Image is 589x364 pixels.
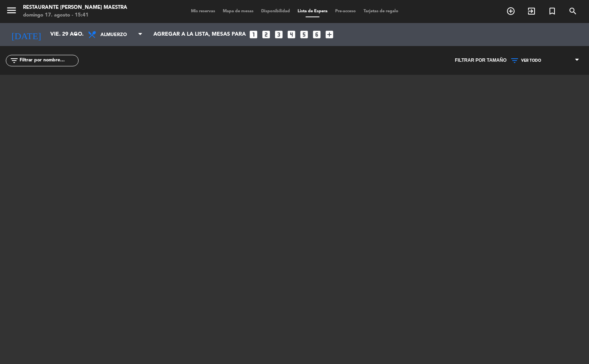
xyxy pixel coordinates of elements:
span: Filtrar por tamaño [455,57,507,64]
i: add_circle_outline [506,7,515,16]
i: looks_one [248,30,258,40]
span: Pre-acceso [331,9,360,13]
i: looks_5 [299,30,309,40]
span: Agregar a la lista, mesas para [153,31,246,38]
div: domingo 17. agosto - 15:41 [23,12,127,19]
i: exit_to_app [527,7,536,16]
span: Tarjetas de regalo [360,9,402,13]
span: Mis reservas [187,9,219,13]
i: looks_3 [274,30,284,40]
span: Almuerzo [100,28,137,42]
i: [DATE] [6,26,46,43]
i: arrow_drop_down [71,30,81,39]
i: search [568,7,577,16]
i: looks_two [261,30,271,40]
span: Lista de Espera [294,9,331,13]
span: Disponibilidad [257,9,294,13]
i: turned_in_not [548,7,557,16]
i: looks_6 [312,30,322,40]
i: looks_4 [286,30,296,40]
span: Mapa de mesas [219,9,257,13]
div: Restaurante [PERSON_NAME] Maestra [23,4,127,12]
input: Filtrar por nombre... [19,56,78,65]
i: add_box [324,30,334,40]
span: VER TODO [521,58,541,63]
button: menu [6,5,17,19]
i: filter_list [10,56,19,65]
i: menu [6,5,17,16]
